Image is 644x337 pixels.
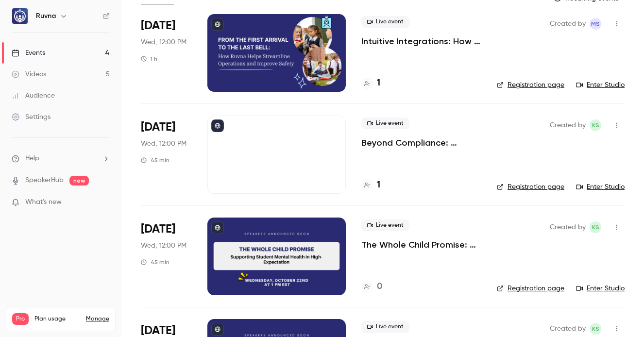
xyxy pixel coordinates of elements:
[86,315,109,323] a: Manage
[25,197,62,207] span: What's new
[361,321,409,333] span: Live event
[591,18,600,30] span: MS
[497,182,564,192] a: Registration page
[576,182,625,192] a: Enter Studio
[25,153,39,164] span: Help
[550,221,586,233] span: Created by
[141,18,175,34] span: [DATE]
[141,139,186,149] span: Wed, 12:00 PM
[576,80,625,90] a: Enter Studio
[592,221,599,233] span: KS
[34,315,80,323] span: Plan usage
[590,119,601,131] span: Kyra Sandness
[361,219,409,231] span: Live event
[377,280,382,293] h4: 0
[361,137,481,149] a: Beyond Compliance: Crafting Safety Protocols That Preserve School Culture
[141,241,186,251] span: Wed, 12:00 PM
[550,119,586,131] span: Created by
[141,14,192,92] div: Sep 10 Wed, 1:00 PM (America/New York)
[141,221,175,237] span: [DATE]
[25,175,64,185] a: SpeakerHub
[12,153,110,164] li: help-dropdown-opener
[12,313,29,325] span: Pro
[592,119,599,131] span: KS
[377,179,380,192] h4: 1
[141,119,175,135] span: [DATE]
[576,284,625,293] a: Enter Studio
[141,55,157,63] div: 1 h
[361,77,380,90] a: 1
[590,323,601,335] span: Kyra Sandness
[590,221,601,233] span: Kyra Sandness
[361,239,481,251] a: The Whole Child Promise: Supporting Student Mental Health in High-Expectation Environments
[361,35,481,47] a: Intuitive Integrations: How Ruvna Helps Streamline Operations and Improve Safety
[12,8,28,24] img: Ruvna
[377,77,380,90] h4: 1
[497,80,564,90] a: Registration page
[497,284,564,293] a: Registration page
[36,11,56,21] h6: Ruvna
[550,323,586,335] span: Created by
[361,118,409,129] span: Live event
[141,258,169,266] div: 45 min
[141,218,192,295] div: Oct 22 Wed, 1:00 PM (America/New York)
[550,18,586,30] span: Created by
[12,112,51,122] div: Settings
[141,156,169,164] div: 45 min
[12,91,55,101] div: Audience
[141,37,186,47] span: Wed, 12:00 PM
[98,198,110,207] iframe: Noticeable Trigger
[590,18,601,30] span: Marshall Singer
[361,179,380,192] a: 1
[12,69,46,79] div: Videos
[592,323,599,335] span: KS
[361,16,409,28] span: Live event
[69,176,89,185] span: new
[12,48,45,58] div: Events
[361,280,382,293] a: 0
[141,116,192,193] div: Sep 24 Wed, 1:00 PM (America/New York)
